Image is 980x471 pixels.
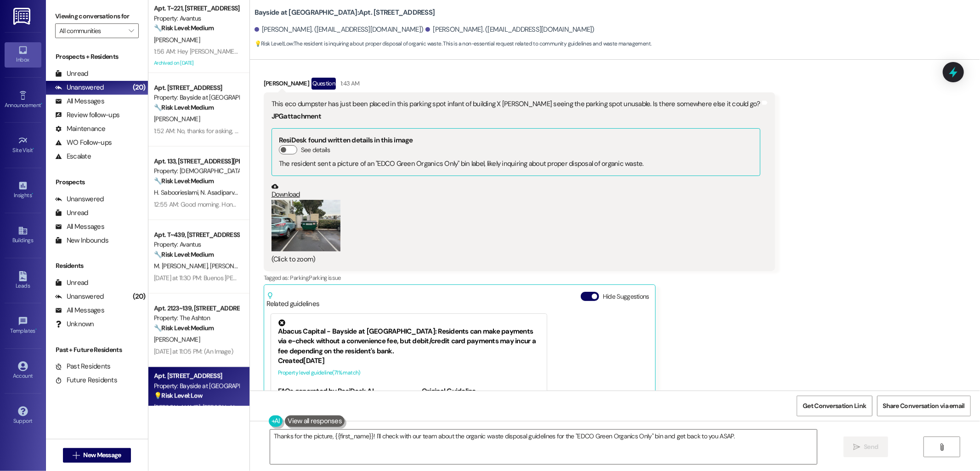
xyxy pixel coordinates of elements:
[5,403,41,428] a: Support
[55,83,104,92] div: Unanswered
[255,8,435,17] b: Bayside at [GEOGRAPHIC_DATA]: Apt. [STREET_ADDRESS]
[154,274,432,282] div: [DATE] at 11:30 PM: Buenos [PERSON_NAME] aun sigo esperando a que vengan a cambiarnos la lavadora
[46,345,148,355] div: Past + Future Residents
[422,386,476,396] b: Original Guideline
[55,194,104,204] div: Unanswered
[279,136,413,145] b: ResiDesk found written details in this image
[130,80,148,95] div: (20)
[200,188,266,197] span: N. Asadiparvarmasouleh
[154,250,214,259] strong: 🔧 Risk Level: Medium
[210,262,283,270] span: [PERSON_NAME] Yuncoza
[338,79,359,88] div: 1:43 AM
[853,443,860,451] i: 
[154,240,239,250] div: Property: Avantus
[264,78,775,92] div: [PERSON_NAME]
[938,443,945,451] i: 
[154,347,233,356] div: [DATE] at 11:05 PM: (An Image)
[154,188,200,197] span: H. Saboorieslami
[46,177,148,187] div: Prospects
[154,335,200,344] span: [PERSON_NAME]
[255,25,424,34] div: [PERSON_NAME]. ([EMAIL_ADDRESS][DOMAIN_NAME])
[154,230,239,240] div: Apt. T~439, [STREET_ADDRESS]
[55,278,88,288] div: Unread
[154,115,200,123] span: [PERSON_NAME]
[55,110,119,120] div: Review follow-ups
[129,27,134,34] i: 
[154,392,203,400] strong: 💡 Risk Level: Low
[154,304,239,313] div: Apt. 2123~139, [STREET_ADDRESS]
[154,4,239,13] div: Apt. T~221, [STREET_ADDRESS]
[312,78,336,89] div: Question
[154,157,239,166] div: Apt. 133, [STREET_ADDRESS][PERSON_NAME]
[55,9,139,23] label: Viewing conversations for
[5,178,41,203] a: Insights •
[154,83,239,93] div: Apt. [STREET_ADDRESS]
[425,25,595,34] div: [PERSON_NAME]. ([EMAIL_ADDRESS][DOMAIN_NAME])
[59,23,124,38] input: All communities
[5,358,41,383] a: Account
[154,103,214,112] strong: 🔧 Risk Level: Medium
[279,159,753,169] div: The resident sent a picture of an "EDCO Green Organics Only" bin label, likely inquiring about pr...
[883,401,965,411] span: Share Conversation via email
[55,292,104,301] div: Unanswered
[63,448,131,463] button: New Message
[154,14,239,23] div: Property: Avantus
[797,396,872,416] button: Get Conversation Link
[33,146,34,152] span: •
[154,166,239,176] div: Property: [DEMOGRAPHIC_DATA]
[55,124,106,134] div: Maintenance
[278,319,540,356] div: Abacus Capital - Bayside at [GEOGRAPHIC_DATA]: Residents can make payments via e-check without a ...
[255,39,651,49] span: : The resident is inquiring about proper disposal of organic waste. This is a non-essential reque...
[5,268,41,293] a: Leads
[266,292,320,309] div: Related guidelines
[154,24,214,32] strong: 🔧 Risk Level: Medium
[202,403,248,412] span: [PERSON_NAME]
[154,177,214,185] strong: 🔧 Risk Level: Medium
[301,145,330,155] label: See details
[264,271,775,284] div: Tagged as:
[5,223,41,248] a: Buildings
[130,289,148,304] div: (20)
[73,452,79,459] i: 
[46,261,148,271] div: Residents
[83,450,121,460] span: New Message
[154,262,210,270] span: M. [PERSON_NAME]
[309,274,341,282] span: Parking issue
[55,138,112,148] div: WO Follow-ups
[55,319,94,329] div: Unknown
[5,313,41,338] a: Templates •
[55,69,88,79] div: Unread
[803,401,866,411] span: Get Conversation Link
[55,152,91,161] div: Escalate
[290,274,309,282] span: Parking ,
[55,362,111,371] div: Past Residents
[55,236,108,245] div: New Inbounds
[154,93,239,102] div: Property: Bayside at [GEOGRAPHIC_DATA]
[55,208,88,218] div: Unread
[272,200,340,252] button: Zoom image
[154,324,214,332] strong: 🔧 Risk Level: Medium
[154,403,203,412] span: [PERSON_NAME]
[55,306,104,315] div: All Messages
[5,42,41,67] a: Inbox
[154,381,239,391] div: Property: Bayside at [GEOGRAPHIC_DATA]
[603,292,649,301] label: Hide Suggestions
[272,255,760,264] div: (Click to zoom)
[153,57,240,69] div: Archived on [DATE]
[154,371,239,381] div: Apt. [STREET_ADDRESS]
[55,96,104,106] div: All Messages
[270,430,817,464] textarea: Thanks for the picture, {{first_name}}! I'll check with our team about the organic waste disposal...
[877,396,971,416] button: Share Conversation via email
[55,222,104,232] div: All Messages
[41,101,42,107] span: •
[844,437,888,457] button: Send
[278,386,374,396] b: FAQs generated by ResiDesk AI
[35,326,37,333] span: •
[46,52,148,62] div: Prospects + Residents
[55,375,117,385] div: Future Residents
[32,191,33,197] span: •
[255,40,293,47] strong: 💡 Risk Level: Low
[154,36,200,44] span: [PERSON_NAME]
[864,442,878,452] span: Send
[272,99,760,109] div: This eco dumpster has just been placed in this parking spot infant of building X [PERSON_NAME] se...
